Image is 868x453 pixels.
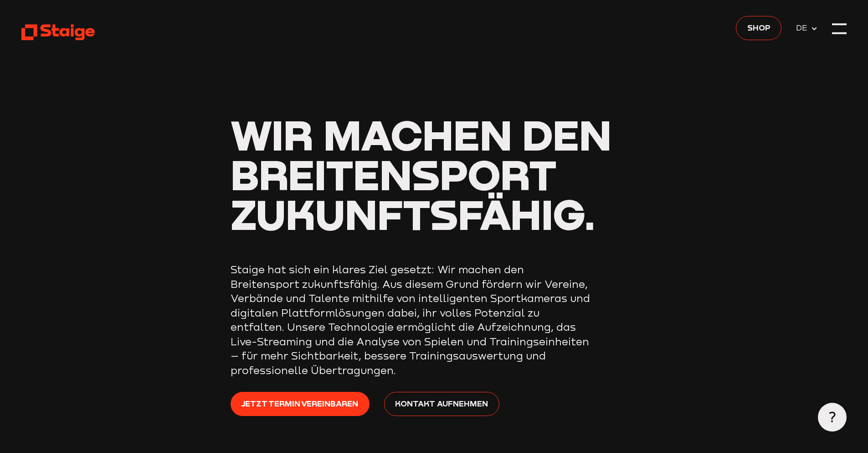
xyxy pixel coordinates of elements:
span: Shop [747,21,770,34]
span: DE [796,21,811,34]
span: Wir machen den Breitensport zukunftsfähig. [231,109,611,239]
a: Shop [736,16,781,40]
span: Jetzt Termin vereinbaren [241,397,358,410]
p: Staige hat sich ein klares Ziel gesetzt: Wir machen den Breitensport zukunftsfähig. Aus diesem Gr... [231,262,595,377]
a: Kontakt aufnehmen [384,392,499,416]
a: Jetzt Termin vereinbaren [231,392,370,416]
span: Kontakt aufnehmen [395,397,488,410]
